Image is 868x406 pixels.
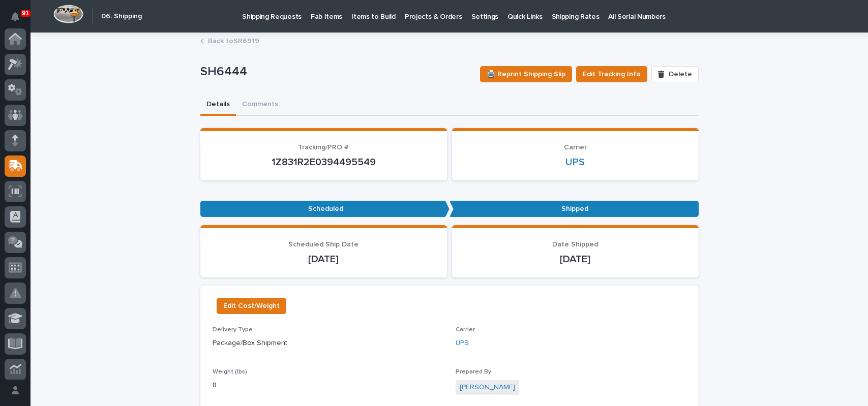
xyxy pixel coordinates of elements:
p: 1Z831R2E0394495549 [213,156,435,168]
a: UPS [565,156,585,168]
p: SH6444 [200,65,472,79]
p: 8 [213,380,443,391]
span: Edit Cost/Weight [223,300,280,312]
span: Delete [669,70,692,79]
p: [DATE] [213,253,435,265]
span: Edit Tracking Info [583,68,641,80]
p: 91 [22,10,29,17]
p: Package/Box Shipment [213,338,443,349]
p: Shipped [450,201,699,217]
h2: 06. Shipping [101,12,142,21]
button: Comments [236,95,284,116]
p: [DATE] [464,253,686,265]
div: Notifications91 [13,12,26,28]
button: 🖨️ Reprint Shipping Slip [480,66,572,82]
p: Scheduled [200,201,450,217]
span: Prepared By [456,369,491,375]
button: Notifications [5,6,26,27]
span: Scheduled Ship Date [288,241,358,248]
span: Tracking/PRO # [298,144,349,151]
span: Date Shipped [552,241,598,248]
span: Carrier [564,144,587,151]
button: Edit Cost/Weight [217,298,286,314]
span: Delivery Type [213,327,253,333]
img: Workspace Logo [53,5,83,23]
a: [PERSON_NAME] [460,382,515,393]
span: Weight (lbs) [213,369,247,375]
button: Delete [651,66,698,82]
button: Edit Tracking Info [576,66,647,82]
span: Carrier [456,327,475,333]
button: Details [200,95,236,116]
span: 🖨️ Reprint Shipping Slip [487,68,565,80]
a: UPS [456,338,469,349]
a: Back toSR6919 [208,35,259,46]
